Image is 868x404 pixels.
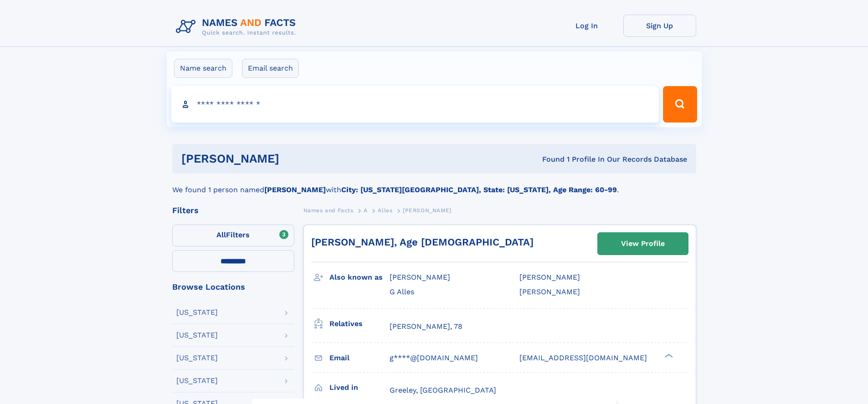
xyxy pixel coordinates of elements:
[364,205,368,216] a: A
[176,354,218,362] div: [US_STATE]
[329,316,390,332] h3: Relatives
[181,153,411,164] h1: [PERSON_NAME]
[172,225,294,246] label: Filters
[519,273,580,281] span: [PERSON_NAME]
[174,59,232,78] label: Name search
[390,322,462,332] a: [PERSON_NAME], 78
[172,283,294,291] div: Browse Locations
[176,332,218,339] div: [US_STATE]
[403,207,452,214] span: [PERSON_NAME]
[172,15,303,39] img: Logo Names and Facts
[623,15,696,37] a: Sign Up
[390,287,414,296] span: G Alles
[176,377,218,384] div: [US_STATE]
[598,233,688,255] a: View Profile
[171,86,659,123] input: search input
[378,207,392,214] span: Alles
[242,59,299,78] label: Email search
[663,86,697,123] button: Search Button
[519,353,647,362] span: [EMAIL_ADDRESS][DOMAIN_NAME]
[172,206,294,215] div: Filters
[390,386,496,394] span: Greeley, [GEOGRAPHIC_DATA]
[519,287,580,296] span: [PERSON_NAME]
[329,270,390,285] h3: Also known as
[172,174,696,195] div: We found 1 person named with .
[341,185,617,194] b: City: [US_STATE][GEOGRAPHIC_DATA], State: [US_STATE], Age Range: 60-99
[216,230,226,239] span: All
[329,380,390,395] h3: Lived in
[378,205,392,216] a: Alles
[411,154,687,164] div: Found 1 Profile In Our Records Database
[364,207,368,214] span: A
[303,205,354,216] a: Names and Facts
[329,350,390,366] h3: Email
[663,353,673,358] div: ❯
[550,15,623,37] a: Log In
[621,233,665,254] div: View Profile
[264,185,326,194] b: [PERSON_NAME]
[176,309,218,316] div: [US_STATE]
[311,236,534,248] a: [PERSON_NAME], Age [DEMOGRAPHIC_DATA]
[390,273,450,281] span: [PERSON_NAME]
